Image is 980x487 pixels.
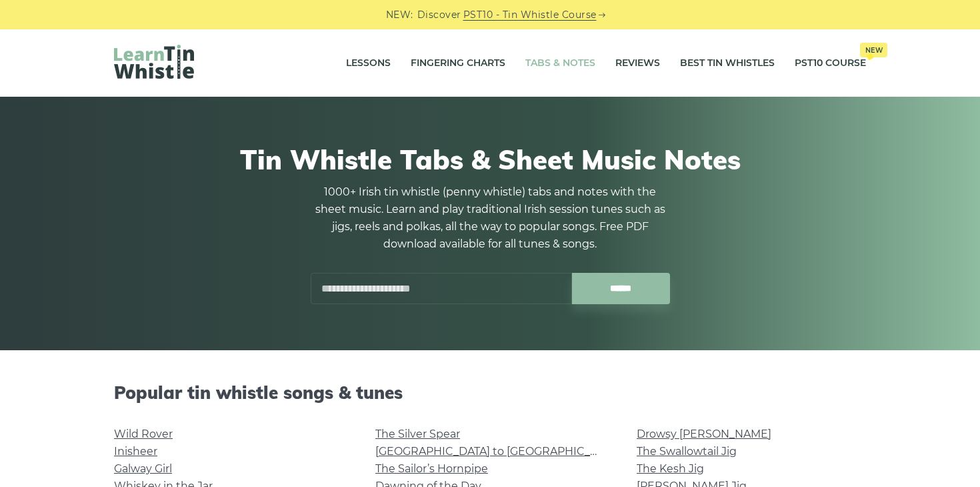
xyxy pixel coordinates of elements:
[680,47,775,80] a: Best Tin Whistles
[615,47,660,80] a: Reviews
[637,428,771,440] a: Drowsy [PERSON_NAME]
[310,183,670,253] p: 1000+ Irish tin whistle (penny whistle) tabs and notes with the sheet music. Learn and play tradi...
[114,462,172,475] a: Galway Girl
[411,47,505,80] a: Fingering Charts
[114,445,157,458] a: Inisheer
[375,428,460,440] a: The Silver Spear
[375,445,621,458] a: [GEOGRAPHIC_DATA] to [GEOGRAPHIC_DATA]
[375,462,488,475] a: The Sailor’s Hornpipe
[114,382,866,403] h2: Popular tin whistle songs & tunes
[114,45,194,79] img: LearnTinWhistle.com
[795,47,866,80] a: PST10 CourseNew
[346,47,391,80] a: Lessons
[860,43,887,57] span: New
[637,462,704,475] a: The Kesh Jig
[525,47,595,80] a: Tabs & Notes
[114,143,866,175] h1: Tin Whistle Tabs & Sheet Music Notes
[114,428,173,440] a: Wild Rover
[637,445,737,458] a: The Swallowtail Jig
